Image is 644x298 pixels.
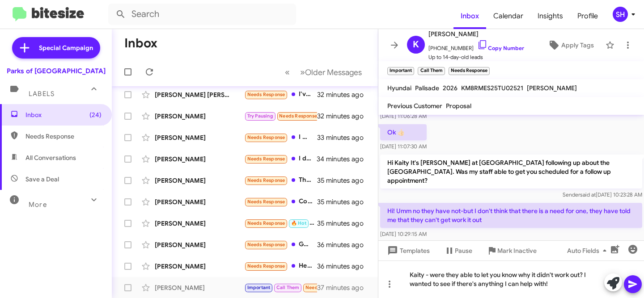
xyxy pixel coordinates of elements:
span: Try Pausing [247,113,273,119]
div: [PERSON_NAME] [155,133,244,142]
span: Labels [29,90,55,98]
span: Needs Response [247,220,285,226]
span: Hyundai [387,84,411,92]
a: Insights [530,3,570,29]
span: (24) [89,110,102,119]
div: 33 minutes ago [317,133,371,142]
div: The truck is very close to what I need. I just need some information verified in person because I... [244,175,317,185]
button: Next [295,63,367,81]
span: K [413,38,419,52]
div: [PERSON_NAME] [155,219,244,228]
span: Templates [386,243,430,259]
div: [PERSON_NAME] [PERSON_NAME] [155,90,244,99]
div: [PERSON_NAME] [155,112,244,121]
div: [PERSON_NAME] [155,262,244,271]
small: Needs Response [449,67,490,75]
span: KM8RMES25TU02521 [461,84,523,92]
div: 34 minutes ago [317,155,371,164]
input: Search [108,4,296,25]
span: Needs Response [247,156,285,162]
div: I've looked into it and I currently will not be able to get a payment i could afford to far under... [244,89,317,100]
div: I'm not 100% sure yet on a day or time I'm working hurricane damage at this moment in the [GEOGRA... [244,111,317,121]
span: Previous Customer [387,102,442,110]
span: Needs Response [247,177,285,183]
span: 🔥 Hot [291,220,306,226]
button: Auto Fields [560,243,617,259]
span: Needs Response [247,263,285,269]
span: Needs Response [247,242,285,248]
a: Special Campaign [12,37,100,59]
span: » [300,67,305,78]
span: [DATE] 11:06:28 AM [380,113,427,119]
span: Apply Tags [561,37,594,53]
span: Up to 14-day-old leads [428,53,524,62]
button: Pause [437,243,479,259]
span: « [285,67,290,78]
span: Save a Deal [25,175,59,184]
div: 36 minutes ago [317,262,371,271]
span: Needs Response [279,113,317,119]
div: SH [613,7,628,22]
span: [DATE] 11:07:30 AM [380,143,427,150]
span: [PERSON_NAME] [428,29,524,39]
div: Kaity - were they able to let you know why it didn't work out? I wanted to see if there's anythin... [378,260,644,298]
span: Mark Inactive [497,243,537,259]
span: Call Them [276,285,300,290]
div: Good morning! I recently told another representative that I won't be able come until later this y... [244,218,317,228]
button: SH [605,7,634,22]
p: Hi Kaity It's [PERSON_NAME] at [GEOGRAPHIC_DATA] following up about the [GEOGRAPHIC_DATA]. Was my... [380,155,642,189]
span: said at [580,191,596,198]
div: 36 minutes ago [317,240,371,249]
div: [PERSON_NAME] [155,155,244,164]
div: I may can use a second vehicle for my business but it doesn't make sense for me to involve a cosi... [244,132,317,143]
div: 37 minutes ago [317,283,371,292]
span: More [29,201,47,209]
div: I did but your finance guy and sales rep said they couldn't do anything because of my trade being... [244,154,317,164]
small: Call Them [418,67,445,75]
span: Needs Response [247,199,285,205]
h1: Inbox [124,36,157,50]
div: Good morning. Firstly, I'd like an OTD quote for consideration. I will require transport/shipping... [244,239,317,250]
a: Inbox [453,3,486,29]
span: Needs Response [305,285,343,290]
div: Hey [PERSON_NAME], this is [PERSON_NAME]. After considering the Tahoe with no thorough option, we... [244,261,317,271]
button: Mark Inactive [479,243,544,259]
button: Apply Tags [540,37,601,53]
a: Calendar [486,3,530,29]
div: 35 minutes ago [317,197,371,206]
span: All Conversations [25,153,76,162]
span: [DATE] 10:29:15 AM [380,231,427,237]
div: 35 minutes ago [317,219,371,228]
div: [PERSON_NAME] [155,197,244,206]
span: [PERSON_NAME] [527,84,577,92]
p: Hi! Umm no they have not-but I don't think that there is a need for one, they have told me that t... [380,203,642,228]
button: Previous [280,63,295,81]
span: Sender [DATE] 10:23:28 AM [563,191,642,198]
div: [PERSON_NAME] [155,240,244,249]
div: Could u pls just send me the OTD first? If the price is reasonable for me, I will walk-in. [244,197,317,207]
span: Needs Response [25,132,102,141]
div: [PERSON_NAME] [155,176,244,185]
a: Copy Number [477,45,524,51]
span: Older Messages [305,67,362,77]
a: Profile [570,3,605,29]
span: Palisade [415,84,439,92]
small: Important [387,67,414,75]
div: 32 minutes ago [317,112,371,121]
div: 35 minutes ago [317,176,371,185]
span: Important [247,285,271,290]
span: Needs Response [247,134,285,140]
nav: Page navigation example [280,63,367,81]
span: Proposal [446,102,471,110]
span: 2026 [443,84,458,92]
span: Inbox [25,110,102,119]
span: Auto Fields [567,243,610,259]
div: 32 minutes ago [317,90,371,99]
div: Parks of [GEOGRAPHIC_DATA] [7,67,106,76]
button: Templates [378,243,437,259]
div: [PERSON_NAME] [155,283,244,292]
